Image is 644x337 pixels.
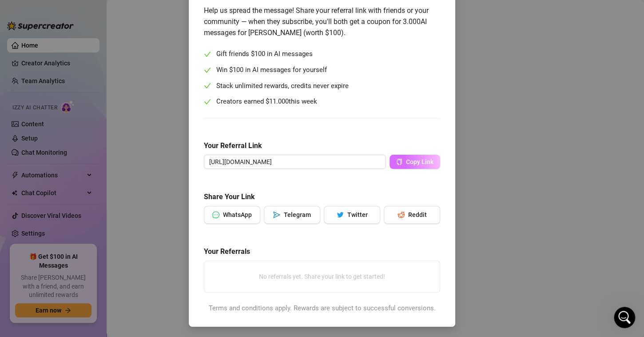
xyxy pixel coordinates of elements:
button: Gif picker [28,269,35,276]
button: go back [6,4,23,20]
h1: [PERSON_NAME] [43,4,101,11]
span: copy [396,159,402,165]
h5: Your Referrals [204,246,440,257]
div: Let me check on this with my team for you. [7,95,146,123]
span: Telegram [284,211,311,218]
div: OPiecefans says… [7,142,171,326]
span: check [204,67,211,74]
span: send [273,211,280,218]
div: Help us spread the message! Share your referral link with friends or your community — when they s... [204,5,440,38]
button: Copy Link [390,155,440,169]
button: Start recording [56,269,64,276]
span: Gift friends $100 in AI messages [216,49,313,60]
button: redditReddit [384,206,440,224]
div: In addition to the two issues I mentioned earlier (the mobile app login and the offline reply bug... [39,160,163,195]
span: WhatsApp [223,211,252,218]
button: sendTelegram [264,206,320,224]
h5: Share Your Link [204,192,440,202]
span: check [204,51,211,58]
h5: Your Referral Link [204,140,440,151]
span: Copy Link [406,158,433,165]
button: twitterTwitter [324,206,380,224]
button: messageWhatsApp [204,206,260,224]
div: No referrals yet. Share your link to get started! [208,265,436,289]
div: Ella says… [7,95,171,130]
span: Win $100 in AI messages for yourself [216,65,327,76]
div: Terms and conditions apply. Rewards are subject to successful conversions. [204,303,440,314]
span: check [204,98,211,105]
span: reddit [398,211,405,218]
p: The team can also help [43,11,111,20]
iframe: Intercom live chat [614,307,635,328]
img: Profile image for Ella [25,5,40,19]
div: Let me check on this with my team for you. [14,100,139,117]
div: [DATE] [7,130,171,142]
textarea: Message… [8,250,170,265]
button: Send a message… [152,265,167,280]
span: message [212,211,219,218]
div: Hi Supercreator team,In addition to the two issues I mentioned earlier (the mobile app login and ... [32,142,171,319]
span: twitter [337,211,344,218]
span: Reddit [408,211,427,218]
button: Upload attachment [42,269,49,276]
span: Twitter [347,211,368,218]
span: check [204,82,211,89]
div: Close [156,4,172,20]
span: Stack unlimited rewards, credits never expire [216,81,349,92]
span: Creators earned $ this week [216,96,317,107]
div: When she replies in English to an English-speaking fan, the content description she sends afterwa... [39,200,163,261]
button: Home [139,4,156,20]
button: Emoji picker [14,269,21,276]
div: Hi Supercreator team, [39,148,163,156]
